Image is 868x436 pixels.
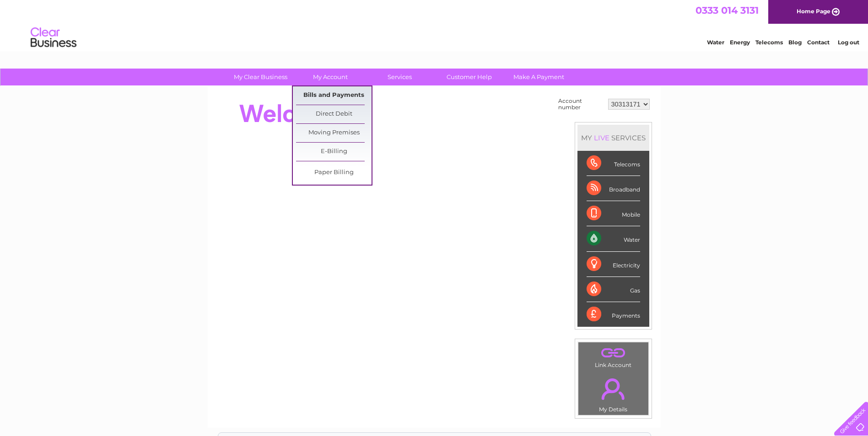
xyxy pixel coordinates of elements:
[218,5,651,44] div: Clear Business is a trading name of Verastar Limited (registered in [GEOGRAPHIC_DATA] No. 3667643...
[296,164,372,182] a: Paper Billing
[788,39,802,46] a: Blog
[587,252,640,277] div: Electricity
[292,69,368,85] a: My Account
[581,345,646,361] a: .
[587,176,640,201] div: Broadband
[296,143,372,161] a: E-Billing
[362,69,437,85] a: Services
[577,125,649,151] div: MY SERVICES
[807,39,830,46] a: Contact
[296,124,372,142] a: Moving Premises
[30,24,77,52] img: logo.png
[431,69,507,85] a: Customer Help
[587,201,640,226] div: Mobile
[587,151,640,176] div: Telecoms
[578,371,649,415] td: My Details
[730,39,750,46] a: Energy
[578,342,649,371] td: Link Account
[755,39,783,46] a: Telecoms
[587,302,640,327] div: Payments
[695,5,759,16] a: 0333 014 3131
[223,69,298,85] a: My Clear Business
[556,96,606,113] td: Account number
[501,69,577,85] a: Make A Payment
[707,39,724,46] a: Water
[587,277,640,302] div: Gas
[296,86,372,105] a: Bills and Payments
[592,133,611,142] div: LIVE
[581,373,646,405] a: .
[587,226,640,251] div: Water
[838,39,859,46] a: Log out
[296,105,372,123] a: Direct Debit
